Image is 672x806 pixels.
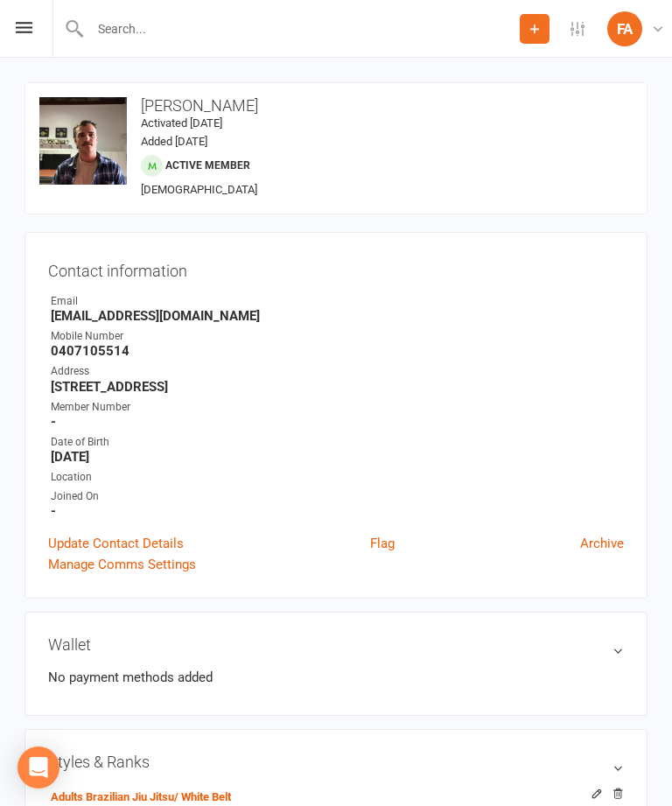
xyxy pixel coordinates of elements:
a: Update Contact Details [48,533,184,554]
img: image1754610984.png [39,97,127,185]
span: Active member [165,159,250,172]
time: Added [DATE] [141,135,207,148]
time: Activated [DATE] [141,116,222,130]
strong: [EMAIL_ADDRESS][DOMAIN_NAME] [51,308,624,324]
li: No payment methods added [48,667,624,688]
div: Location [51,469,624,486]
h3: Styles & Ranks [48,753,624,771]
span: / White Belt [174,790,231,803]
div: Mobile Number [51,328,624,345]
strong: - [51,503,624,519]
strong: [DATE] [51,449,624,465]
div: Address [51,363,624,380]
strong: 0407105514 [51,343,624,359]
a: Flag [370,533,395,554]
a: Archive [580,533,624,554]
h3: Wallet [48,635,624,654]
div: Email [51,293,624,310]
a: Manage Comms Settings [48,554,196,575]
input: Search... [85,17,520,41]
div: FA [607,11,642,46]
div: Member Number [51,399,624,416]
div: Date of Birth [51,434,624,451]
h3: [PERSON_NAME] [39,97,633,115]
div: Open Intercom Messenger [17,746,59,788]
span: [DEMOGRAPHIC_DATA] [141,183,257,196]
strong: [STREET_ADDRESS] [51,379,624,395]
div: Joined On [51,488,624,505]
h3: Contact information [48,256,624,280]
strong: - [51,414,624,430]
a: Adults Brazilian Jiu Jitsu [51,790,231,803]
